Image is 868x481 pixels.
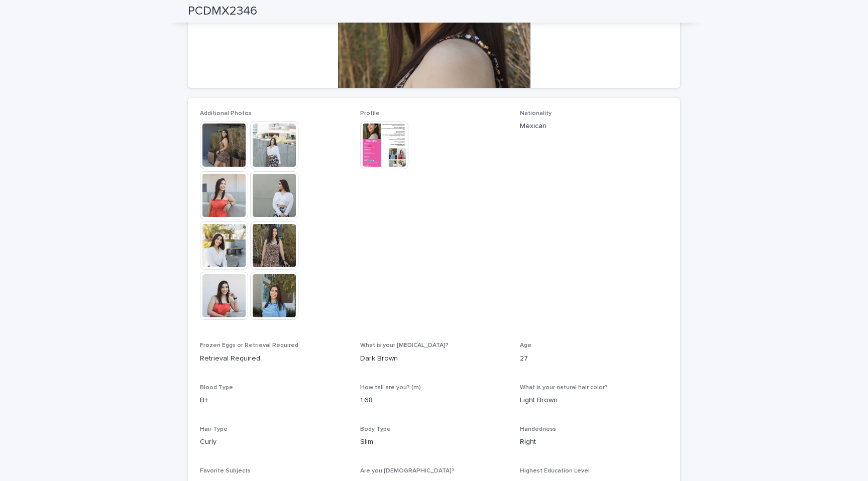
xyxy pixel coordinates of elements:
p: Retrieval Required [200,353,348,364]
span: Frozen Eggs or Retrieval Required [200,342,298,348]
span: Favorite Subjects [200,468,251,474]
p: Slim [360,437,508,447]
span: Nationality [520,110,552,116]
span: Additional Photos [200,110,252,116]
span: Handedness [520,426,556,432]
span: What is your [MEDICAL_DATA]? [360,342,449,348]
span: Blood Type [200,385,233,391]
p: Dark Brown [360,353,508,364]
span: Hair Type [200,426,228,432]
span: Highest Education Level [520,468,590,474]
span: Are you [DEMOGRAPHIC_DATA]? [360,468,455,474]
p: 27 [520,353,668,364]
p: Curly [200,437,348,447]
span: Body Type [360,426,391,432]
span: Profile [360,110,380,116]
p: 1.68 [360,395,508,406]
span: How tall are you? (m) [360,385,421,391]
h2: PCDMX2346 [188,4,257,19]
span: Age [520,342,531,348]
span: What is your natural hair color? [520,385,608,391]
p: B+ [200,395,348,406]
p: Mexican [520,121,668,132]
p: Right [520,437,668,447]
p: Light Brown [520,395,668,406]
